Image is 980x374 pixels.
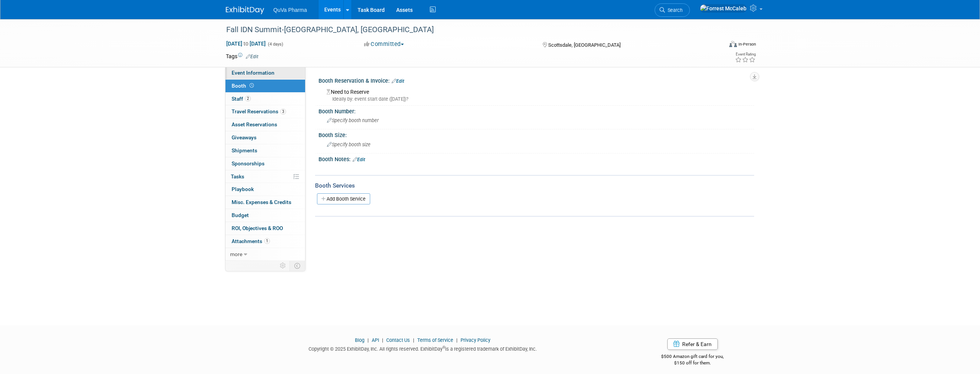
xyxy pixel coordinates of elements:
[355,337,364,343] a: Blog
[225,196,305,209] a: Misc. Expenses & Credits
[225,183,305,196] a: Playbook
[225,222,305,235] a: ROI, Objectives & ROO
[267,42,283,47] span: (4 days)
[677,40,756,51] div: Event Format
[232,225,283,231] span: ROI, Objectives & ROO
[225,235,305,248] a: Attachments1
[700,4,747,13] img: Forrest McCaleb
[242,41,250,47] span: to
[264,238,270,244] span: 1
[232,199,291,205] span: Misc. Expenses & Credits
[729,41,737,47] img: Format-Inperson.png
[225,248,305,261] a: more
[226,52,258,60] td: Tags
[655,3,690,17] a: Search
[246,54,258,59] a: Edit
[631,360,755,366] div: $150 off for them.
[665,7,683,13] span: Search
[225,144,305,157] a: Shipments
[366,337,371,343] span: |
[411,337,416,343] span: |
[225,131,305,144] a: Giveaways
[290,261,305,271] td: Toggle Event Tabs
[232,83,255,89] span: Booth
[232,147,257,154] span: Shipments
[324,86,748,103] div: Need to Reserve
[225,105,305,118] a: Travel Reservations3
[232,212,249,218] span: Budget
[225,93,305,105] a: Staff2
[735,52,756,56] div: Event Rating
[232,160,265,167] span: Sponsorships
[232,134,256,140] span: Giveaways
[317,193,370,204] a: Add Booth Service
[226,7,264,14] img: ExhibitDay
[245,96,251,101] span: 2
[224,23,711,37] div: Fall IDN Summit-[GEOGRAPHIC_DATA], [GEOGRAPHIC_DATA]
[225,118,305,131] a: Asset Reservations
[225,209,305,222] a: Budget
[454,337,459,343] span: |
[631,348,755,366] div: $500 Amazon gift card for you,
[231,173,244,180] span: Tasks
[417,337,453,343] a: Terms of Service
[230,251,242,257] span: more
[232,70,274,76] span: Event Information
[318,154,754,163] div: Booth Notes:
[548,42,621,48] span: Scottsdale, [GEOGRAPHIC_DATA]
[225,170,305,183] a: Tasks
[386,337,410,343] a: Contact Us
[225,67,305,79] a: Event Information
[232,186,254,192] span: Playbook
[327,118,379,123] span: Specify booth number
[738,41,756,47] div: In-Person
[353,157,365,162] a: Edit
[232,96,251,102] span: Staff
[380,337,385,343] span: |
[232,108,286,114] span: Travel Reservations
[361,40,407,48] button: Committed
[392,78,404,84] a: Edit
[225,80,305,92] a: Booth
[273,7,307,13] span: QuVa Pharma
[248,83,255,88] span: Booth not reserved yet
[318,106,754,115] div: Booth Number:
[225,157,305,170] a: Sponsorships
[315,181,754,190] div: Booth Services
[226,40,266,47] span: [DATE] [DATE]
[461,337,490,343] a: Privacy Policy
[280,109,286,114] span: 3
[327,142,371,147] span: Specify booth size
[226,344,619,353] div: Copyright © 2025 ExhibitDay, Inc. All rights reserved. ExhibitDay is a registered trademark of Ex...
[372,337,379,343] a: API
[318,129,754,139] div: Booth Size:
[232,238,270,244] span: Attachments
[232,121,277,127] span: Asset Reservations
[327,96,748,103] div: Ideally by: event start date ([DATE])?
[667,338,718,350] a: Refer & Earn
[443,345,445,350] sup: ®
[318,75,754,85] div: Booth Reservation & Invoice:
[276,261,290,271] td: Personalize Event Tab Strip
